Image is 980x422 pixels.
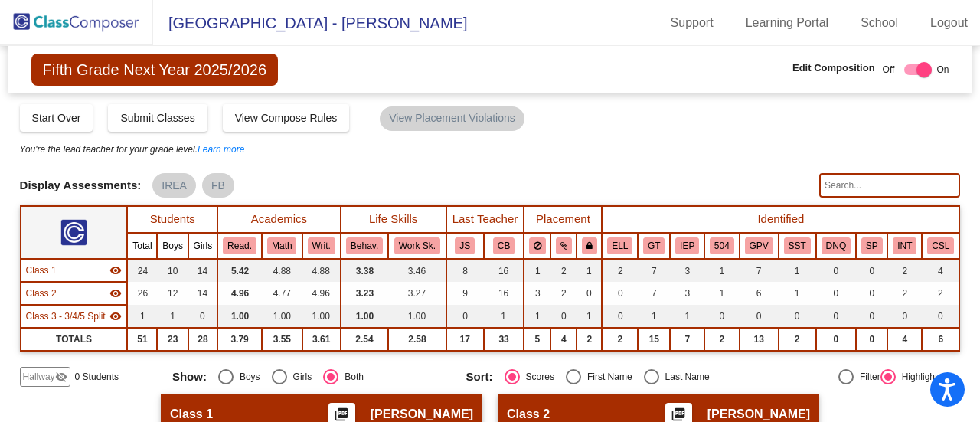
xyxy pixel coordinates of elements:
span: Class 3 - 3/4/5 Split [26,309,106,323]
td: 15 [638,328,670,351]
span: [PERSON_NAME] [371,407,473,422]
td: 17 [446,328,484,351]
button: Work Sk. [394,237,440,254]
mat-icon: visibility [109,287,122,299]
td: 2 [550,282,577,305]
th: Counseling [922,233,959,259]
mat-chip: View Placement Violations [380,106,524,131]
span: [PERSON_NAME] [707,407,810,422]
td: 3 [670,259,704,282]
span: Submit Classes [120,112,194,124]
td: 3 [524,282,550,305]
td: 0 [856,259,887,282]
td: 1 [127,305,157,328]
th: Life Skills [341,206,446,233]
td: 9 [446,282,484,305]
td: 12 [157,282,188,305]
th: Individualized Education Plan [670,233,704,259]
td: 1 [577,259,602,282]
td: 2.54 [341,328,389,351]
td: 2 [602,259,638,282]
div: Boys [234,370,260,384]
div: First Name [581,370,632,384]
button: JS [455,237,475,254]
mat-radio-group: Select an option [466,369,749,384]
td: 4.88 [302,259,341,282]
button: Math [267,237,296,254]
td: 28 [188,328,217,351]
span: Off [883,63,895,77]
td: 3.38 [341,259,389,282]
th: Total [127,233,157,259]
td: 1 [779,259,816,282]
button: Writ. [308,237,335,254]
span: Display Assessments: [20,178,142,192]
td: 3.79 [217,328,262,351]
td: 8 [446,259,484,282]
th: Placement [524,206,602,233]
th: SST/MTSS [779,233,816,259]
td: 2 [577,328,602,351]
td: 16 [484,259,524,282]
td: 3.61 [302,328,341,351]
td: 4.88 [262,259,302,282]
td: Scott Meenzhuber - No Class Name [21,282,128,305]
div: Filter [854,370,880,384]
td: 4 [887,328,922,351]
span: Edit Composition [792,61,875,76]
td: 10 [157,259,188,282]
td: 2 [704,328,740,351]
button: Behav. [346,237,383,254]
td: 2 [602,328,638,351]
td: 0 [602,282,638,305]
span: Fifth Grade Next Year 2025/2026 [31,54,278,86]
td: 4.96 [302,282,341,305]
td: 1 [577,305,602,328]
td: 6 [740,282,779,305]
td: 5 [524,328,550,351]
td: 6 [922,328,959,351]
td: 0 [922,305,959,328]
td: 1.00 [217,305,262,328]
td: 14 [188,259,217,282]
td: 24 [127,259,157,282]
div: Both [338,370,364,384]
th: Speech [856,233,887,259]
td: Sarah Starr - TLC [21,305,128,328]
td: 1 [779,282,816,305]
th: Keep away students [524,233,550,259]
td: 0 [887,305,922,328]
td: 1 [638,305,670,328]
td: 0 [816,282,856,305]
td: 0 [816,305,856,328]
span: Class 2 [507,407,550,422]
th: Jackie Skrmetti [446,233,484,259]
span: [GEOGRAPHIC_DATA] - [PERSON_NAME] [153,11,467,35]
th: Cynthia Boatenhamer [484,233,524,259]
span: Class 1 [170,407,213,422]
th: Good Parent Volunteer [740,233,779,259]
td: 0 [446,305,484,328]
td: 1.00 [302,305,341,328]
th: Did not Qualify for RSP [816,233,856,259]
td: 13 [740,328,779,351]
button: ELL [607,237,632,254]
span: Hallway [23,370,55,384]
span: Class 2 [26,286,57,300]
td: 0 [856,305,887,328]
td: TOTALS [21,328,128,351]
th: English Language Learner [602,233,638,259]
span: Class 1 [26,263,57,277]
td: 51 [127,328,157,351]
td: 1.00 [388,305,446,328]
td: 0 [602,305,638,328]
td: 7 [638,259,670,282]
td: Stacie Vanderlei - No Class Name [21,259,128,282]
td: 2 [779,328,816,351]
a: School [848,11,910,35]
div: Scores [520,370,554,384]
td: 2 [550,259,577,282]
button: CSL [927,237,954,254]
td: 4 [550,328,577,351]
th: Keep with teacher [577,233,602,259]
